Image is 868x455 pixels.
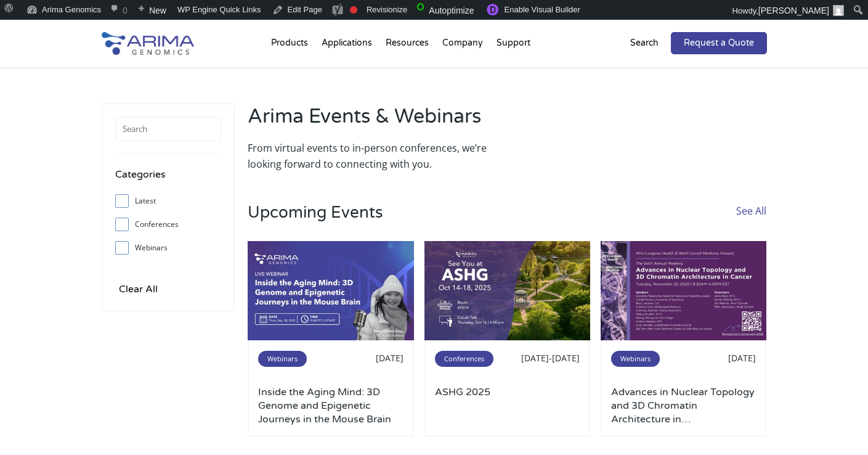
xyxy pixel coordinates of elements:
[376,352,404,364] span: [DATE]
[248,140,501,172] p: From virtual events to in-person conferences, we’re looking forward to connecting with you.
[736,203,766,241] a: See All
[258,351,307,367] span: Webinars
[115,192,221,210] label: Latest
[671,32,767,54] a: Request a Quote
[248,103,501,140] h2: Arima Events & Webinars
[248,241,414,341] img: Use-This-For-Webinar-Images-2-500x300.jpg
[521,352,580,364] span: [DATE]-[DATE]
[115,281,161,298] input: Clear All
[424,241,591,341] img: ashg-2025-500x300.jpg
[248,203,383,241] h3: Upcoming Events
[601,241,767,341] img: NYU-X-Post-No-Agenda-500x300.jpg
[758,6,829,15] span: [PERSON_NAME]
[258,385,404,426] a: Inside the Aging Mind: 3D Genome and Epigenetic Journeys in the Mouse Brain
[611,351,660,367] span: Webinars
[630,35,659,51] p: Search
[115,166,221,192] h4: Categories
[611,385,756,426] a: Advances in Nuclear Topology and 3D Chromatin Architecture in [MEDICAL_DATA]
[435,385,580,426] a: ASHG 2025
[350,6,357,14] div: Needs improvement
[115,215,221,234] label: Conferences
[435,351,493,367] span: Conferences
[102,32,194,55] img: Arima-Genomics-logo
[115,117,221,141] input: Search
[728,352,756,364] span: [DATE]
[115,239,221,257] label: Webinars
